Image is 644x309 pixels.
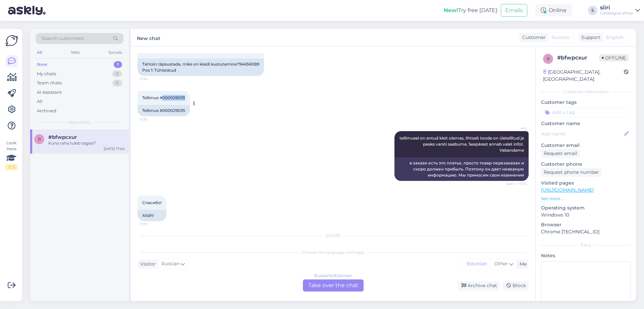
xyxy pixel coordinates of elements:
div: Customer [520,34,546,41]
div: All [36,48,43,57]
button: Emails [501,4,527,17]
p: See more ... [541,196,631,202]
div: All [37,98,43,105]
span: Russian [161,260,179,268]
div: Try free [DATE]: [444,6,498,14]
div: My chats [37,71,56,77]
span: b [38,137,41,142]
span: Спасибо! [142,200,162,205]
div: 0 [112,80,122,86]
div: Aitäh! [138,210,166,221]
span: #bfwpcxur [48,134,77,140]
div: Me [517,261,527,268]
p: Chrome [TECHNICAL_ID] [541,228,631,235]
div: Russian to Estonian [314,273,352,279]
a: siiriCatalogue-shop [600,5,640,16]
span: 12:54 [140,76,165,81]
span: English [606,34,624,41]
p: Operating system [541,204,631,211]
span: Search customers [42,35,84,42]
span: siiri [501,126,527,131]
p: Windows 10 [541,211,631,219]
p: Customer email [541,142,631,149]
div: Visitor [138,261,156,268]
p: Notes [541,252,631,259]
span: Offline [599,54,629,62]
div: Socials [107,48,123,57]
b: New! [444,7,458,13]
div: в заказе есть это платье, просто товар перезаказан и скоро должен прибыть. Поэтому он дает неверн... [394,157,529,181]
div: S [588,6,597,15]
div: Support [579,34,600,41]
p: Customer phone [541,161,631,168]
div: 0 [112,71,122,77]
div: Tellimus #000029035 [138,105,190,116]
p: Customer name [541,120,631,127]
input: Add a tag [541,107,631,117]
label: New chat [137,33,160,42]
div: [DATE] 17:04 [104,146,125,151]
div: New [37,61,47,68]
input: Add name [541,130,623,138]
p: Browser [541,221,631,228]
span: Seen ✓ 13:15 [501,181,527,186]
div: 2 / 3 [5,164,17,170]
p: Customer tags [541,99,631,106]
div: Online [535,4,572,16]
div: Request email [541,149,580,158]
span: b [547,56,550,61]
div: Block [502,281,529,290]
div: Estonian [463,259,490,269]
span: 12:55 [140,117,165,122]
div: 1 [114,61,122,68]
div: Tahtsin täpsustada, miks on kleidi kustutamine?946560B9 Pos 1: Tühistatud [138,59,264,76]
div: Request phone number [541,168,602,177]
div: Team chats [37,80,62,86]
div: # bfwpcxur [557,54,599,62]
div: Look Here [5,140,17,170]
div: Archive chat [458,281,500,290]
div: Choose the language and reply [138,249,529,256]
div: Web [69,48,81,57]
div: Archived [37,108,56,114]
div: siiri [600,5,633,10]
img: Askly Logo [5,34,18,47]
a: [URL][DOMAIN_NAME] [541,187,594,193]
div: [DATE] [138,233,529,239]
span: tellimusel on antud kleit olemas, lihtsalt toode on ületellitud ja peaks varsti saabuma. Seepäras... [399,136,525,153]
span: 13:19 [140,222,165,227]
div: Customer information [541,89,631,95]
div: Take over the chat [303,279,364,292]
div: Catalogue-shop [600,10,633,16]
div: [GEOGRAPHIC_DATA], [GEOGRAPHIC_DATA] [543,69,624,83]
div: Kuna raha tuleb tagasi? [48,140,125,146]
span: Russian [551,34,570,41]
div: AI Assistant [37,89,62,96]
span: Tellimus #000029035 [142,95,185,100]
p: Visited pages [541,180,631,187]
span: Other [494,261,508,267]
div: Extra [541,242,631,248]
span: New chats [69,119,90,125]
